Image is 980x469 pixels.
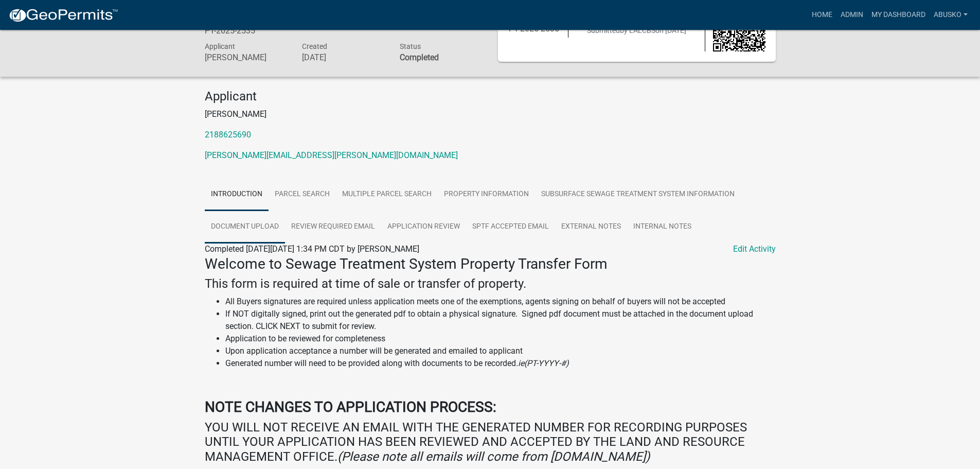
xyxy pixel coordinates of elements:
a: External Notes [555,211,627,244]
i: (Please note all emails will come from [DOMAIN_NAME]) [337,449,650,464]
a: Internal Notes [627,211,698,244]
a: Property Information [438,178,535,211]
a: abusko [930,5,972,25]
h4: Applicant [205,89,776,104]
h4: This form is required at time of sale or transfer of property. [205,276,776,291]
span: Completed [DATE][DATE] 1:34 PM CDT by [PERSON_NAME] [205,244,419,254]
h4: YOU WILL NOT RECEIVE AN EMAIL WITH THE GENERATED NUMBER FOR RECORDING PURPOSES UNTIL YOUR APPLICA... [205,420,776,464]
a: Edit Activity [733,243,776,255]
a: Parcel search [269,178,336,211]
li: All Buyers signatures are required unless application meets one of the exemptions, agents signing... [225,296,776,308]
li: Generated number will need to be provided along with documents to be recorded. [225,357,776,370]
a: Admin [836,5,867,25]
h6: [PERSON_NAME] [205,53,287,62]
strong: NOTE CHANGES TO APPLICATION PROCESS: [205,398,496,415]
span: Applicant [205,42,235,50]
a: SPTF Accepted Email [466,211,555,244]
span: Status [400,42,421,50]
li: Upon application acceptance a number will be generated and emailed to applicant [225,345,776,357]
a: Home [808,5,836,25]
a: Subsurface Sewage Treatment System Information [535,178,741,211]
i: ie(PT-YYYY-#) [518,358,569,368]
strong: Completed [400,53,439,62]
a: Application Review [381,211,466,244]
span: by LALCBS [620,26,655,34]
li: If NOT digitally signed, print out the generated pdf to obtain a physical signature. Signed pdf d... [225,308,776,333]
a: Review Required Email [285,211,381,244]
a: Introduction [205,178,269,211]
li: Application to be reviewed for completeness [225,333,776,345]
a: 2188625690 [205,130,251,140]
h3: Welcome to Sewage Treatment System Property Transfer Form [205,255,776,273]
h6: PT-2025-2535 [205,26,287,36]
h6: [DATE] [302,53,384,62]
a: Multiple Parcel Search [336,178,438,211]
p: [PERSON_NAME] [205,108,776,120]
span: Created [302,42,327,50]
span: Submitted on [DATE] [587,26,686,34]
a: My Dashboard [867,5,930,25]
a: [PERSON_NAME][EMAIL_ADDRESS][PERSON_NAME][DOMAIN_NAME] [205,150,458,160]
a: Document Upload [205,211,285,244]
